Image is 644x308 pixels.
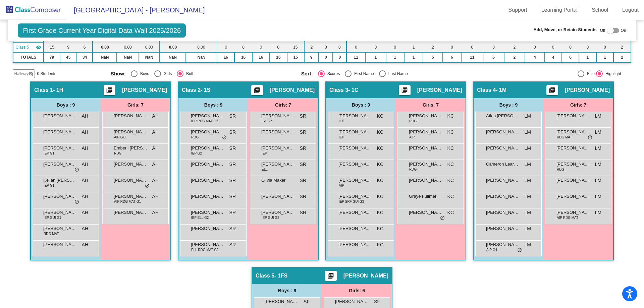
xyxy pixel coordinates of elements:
td: 0 [461,42,483,52]
span: AH [82,209,88,216]
td: NaN [186,52,217,62]
span: [PERSON_NAME] [556,209,590,216]
span: [PERSON_NAME] [114,193,147,200]
div: Boys : 9 [474,98,543,112]
span: AH [152,129,159,136]
td: 0 [333,42,346,52]
td: 0 [319,42,333,52]
span: LM [525,145,531,152]
span: AH [152,113,159,120]
td: 45 [60,52,77,62]
span: [PERSON_NAME] [486,145,520,151]
span: SR [229,145,236,152]
span: ELL RDG MAT G2 [191,247,219,252]
span: KC [447,177,454,184]
span: [PERSON_NAME] [261,129,295,135]
td: NaN [139,52,160,62]
span: [PERSON_NAME] [338,177,372,184]
span: LM [525,193,531,200]
span: Class 2 [182,87,201,94]
span: LM [525,129,531,136]
span: [PERSON_NAME] [338,145,372,151]
span: Class 1 [34,87,53,94]
td: 5 [423,52,442,62]
span: IEP ELL G2 [191,215,209,220]
span: KC [377,129,383,136]
span: [PERSON_NAME] [191,129,224,135]
span: Olivia Maker [261,177,295,184]
span: RDG [557,167,564,172]
td: 0.00 [93,42,117,52]
span: LM [525,113,531,120]
span: AIP GUI [114,135,126,140]
span: AH [82,241,88,248]
span: SR [300,177,306,184]
span: Off [600,27,605,34]
span: AH [82,193,88,200]
span: [PERSON_NAME] [261,145,295,151]
span: Show: [111,71,126,77]
a: Logout [617,5,644,15]
span: [PERSON_NAME] [114,113,147,119]
span: [PERSON_NAME] [43,209,77,216]
td: 0 [217,42,234,52]
span: KC [447,209,454,216]
div: Girls [161,71,172,77]
span: LM [595,177,601,184]
td: 4 [545,52,562,62]
td: Sandy Foster-Smith - 1FS [13,42,44,52]
span: [PERSON_NAME] [409,161,442,168]
span: [PERSON_NAME] [191,209,224,216]
span: [PERSON_NAME] [338,241,372,248]
span: RDG [114,151,121,156]
td: 2 [304,42,319,52]
span: do_not_disturb_alt [588,135,592,140]
span: KC [377,113,383,120]
td: 15 [287,52,304,62]
span: IEP RDG MAT G2 [191,119,218,124]
mat-icon: visibility_off [28,71,34,76]
td: 0 [545,42,562,52]
td: 6 [562,52,579,62]
span: do_not_disturb_alt [222,135,227,140]
span: AIP [339,183,344,188]
span: [PERSON_NAME] [122,87,167,94]
span: Add, Move, or Retain Students [533,26,597,33]
span: Class 5 [15,44,29,50]
span: Kellan [PERSON_NAME] [43,177,77,184]
span: LM [595,209,601,216]
button: Print Students Details [399,85,411,95]
span: [PERSON_NAME] [338,209,372,216]
span: Cameron Learned [486,161,520,168]
td: 1 [404,42,423,52]
span: SR [229,209,236,216]
span: AH [152,209,159,216]
div: Girls: 7 [396,98,466,112]
span: RDG [409,167,417,172]
span: LM [525,177,531,184]
span: SR [229,177,236,184]
span: IEP G1 [44,183,54,188]
span: AIP RDG MAT [557,215,578,220]
span: do_not_disturb_alt [517,248,522,253]
span: Class 4 [477,87,496,94]
td: 0 [562,42,579,52]
div: Boys [138,71,149,77]
mat-icon: visibility [36,45,41,50]
span: [PERSON_NAME] [191,161,224,168]
span: RDG [191,135,199,140]
div: Both [183,71,195,77]
span: [PERSON_NAME] [556,129,590,135]
span: KC [447,161,454,168]
td: 6 [443,52,462,62]
span: LM [525,209,531,216]
a: School [586,5,613,15]
span: - 1M [496,87,506,94]
td: 34 [77,52,93,62]
span: [PERSON_NAME] [261,209,295,216]
td: 0 [483,42,504,52]
td: 15 [287,42,304,52]
span: IEP [339,135,344,140]
td: 11 [461,52,483,62]
span: LM [525,225,531,232]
